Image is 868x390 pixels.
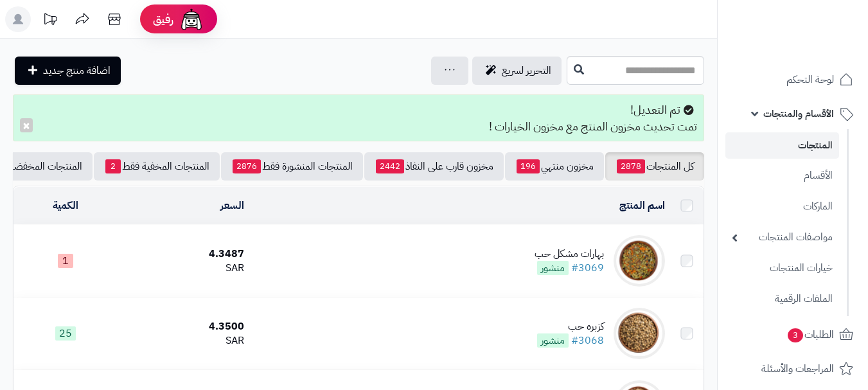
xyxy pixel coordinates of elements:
button: × [20,118,33,132]
span: التحرير لسريع [502,63,551,78]
a: كل المنتجات2878 [605,152,704,181]
span: 2 [105,159,121,173]
div: SAR [123,261,244,276]
a: اضافة منتج جديد [15,57,121,85]
a: مخزون قارب على النفاذ2442 [364,152,504,181]
a: الأقسام [725,162,839,190]
img: بهارات مشكل حب [614,235,665,287]
a: #3069 [571,260,604,276]
div: 4.3487 [123,247,244,261]
span: منشور [537,333,569,348]
a: المراجعات والأسئلة [725,353,860,384]
a: مخزون منتهي196 [505,152,604,181]
a: المنتجات المخفية فقط2 [94,152,220,181]
a: خيارات المنتجات [725,254,839,282]
a: الكمية [53,198,78,213]
span: 3 [788,328,803,342]
img: ai-face.png [179,6,204,32]
span: 196 [517,159,540,173]
a: الملفات الرقمية [725,285,839,313]
span: اضافة منتج جديد [43,63,111,78]
a: #3068 [571,333,604,348]
a: التحرير لسريع [472,57,562,85]
a: اسم المنتج [619,198,665,213]
a: السعر [220,198,244,213]
span: المراجعات والأسئلة [761,360,834,378]
a: تحديثات المنصة [34,6,66,35]
span: 25 [55,326,76,341]
span: منشور [537,261,569,275]
span: 2878 [617,159,645,173]
span: 2442 [376,159,404,173]
span: لوحة التحكم [786,71,834,89]
div: 4.3500 [123,319,244,334]
a: الطلبات3 [725,319,860,350]
span: الأقسام والمنتجات [763,105,834,123]
span: 1 [58,254,73,268]
img: logo-2.png [781,35,856,62]
div: بهارات مشكل حب [535,247,604,261]
a: المنتجات [725,132,839,159]
div: SAR [123,333,244,348]
span: 2876 [233,159,261,173]
div: كزبره حب [537,319,604,334]
div: تم التعديل! تمت تحديث مخزون المنتج مع مخزون الخيارات ! [13,94,704,141]
a: المنتجات المنشورة فقط2876 [221,152,363,181]
a: مواصفات المنتجات [725,224,839,251]
span: الطلبات [786,326,834,344]
a: لوحة التحكم [725,64,860,95]
a: الماركات [725,193,839,220]
span: رفيق [153,12,173,27]
img: كزبره حب [614,308,665,359]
